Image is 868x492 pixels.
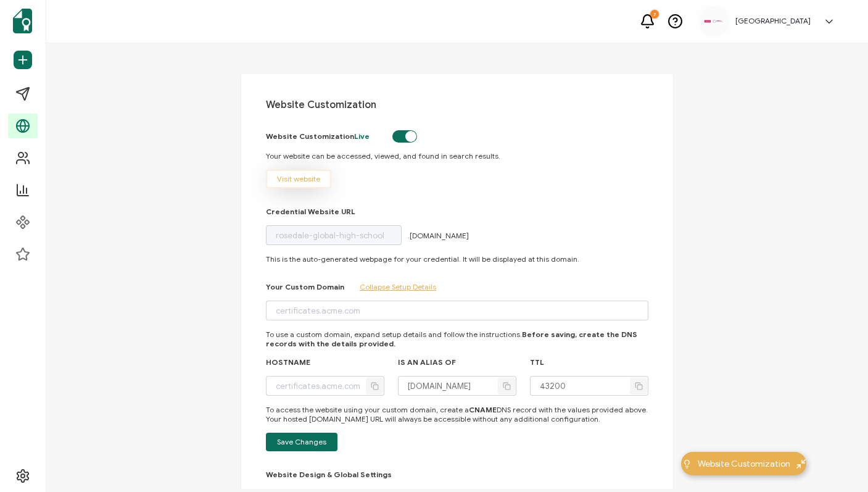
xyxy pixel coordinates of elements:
[360,282,436,291] a: Collapse Setup Details
[266,330,637,348] b: Before saving, create the DNS records with the details provided.
[735,17,811,25] h5: [GEOGRAPHIC_DATA]
[266,282,344,291] h2: Your Custom Domain
[266,131,383,141] h2: Website Customization
[266,225,402,245] input: acme
[398,376,516,396] input: xyz.verified.cv
[266,433,337,451] button: Save Changes
[266,357,310,367] h2: HOSTNAME
[408,231,469,240] span: .[DOMAIN_NAME]
[656,352,868,492] iframe: Chat Widget
[530,357,544,367] h2: TTL
[354,131,370,141] span: Live
[266,470,392,479] h2: Website Design & Global Settings
[266,330,648,348] p: To use a custom domain, expand setup details and follow the instructions.
[705,20,723,23] img: 534be6bd-3ab8-4108-9ccc-40d3e97e413d.png
[266,301,648,320] input: certificates.acme.com
[266,376,384,396] input: certificates.acme.com
[266,99,648,111] h1: Website Customization
[277,175,320,183] span: Visit website
[266,207,355,216] h2: Credential Website URL
[13,9,32,33] img: sertifier-logomark-colored.svg
[650,10,659,19] div: 7
[277,438,326,446] span: Save Changes
[266,405,648,423] div: To access the website using your custom domain, create a DNS record with the values provided abov...
[266,170,331,188] button: Visit website
[398,357,456,367] h2: IS AN ALIAS OF
[266,151,648,161] p: Your website can be accessed, viewed, and found in search results.
[266,254,648,264] p: This is the auto-generated webpage for your credential. It will be displayed at this domain.
[469,405,497,414] strong: CNAME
